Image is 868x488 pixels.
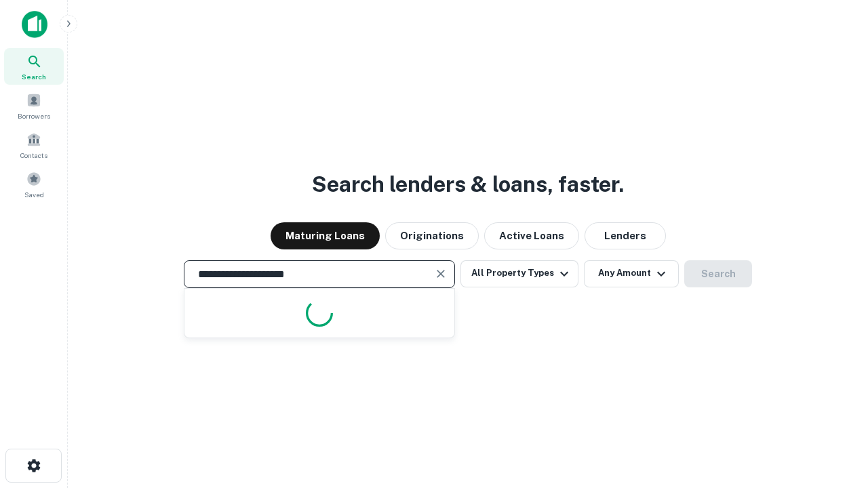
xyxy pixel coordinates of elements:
[584,260,679,287] button: Any Amount
[24,189,44,200] span: Saved
[22,11,47,38] img: capitalize-icon.png
[385,222,479,249] button: Originations
[4,166,64,203] a: Saved
[585,222,666,249] button: Lenders
[4,127,64,163] a: Contacts
[460,260,578,287] button: All Property Types
[20,150,47,161] span: Contacts
[484,222,579,249] button: Active Loans
[271,222,380,249] button: Maturing Loans
[18,110,50,121] span: Borrowers
[800,336,868,401] iframe: Chat Widget
[22,71,46,82] span: Search
[4,87,64,124] a: Borrowers
[312,168,624,201] h3: Search lenders & loans, faster.
[431,264,450,283] button: Clear
[4,48,64,85] a: Search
